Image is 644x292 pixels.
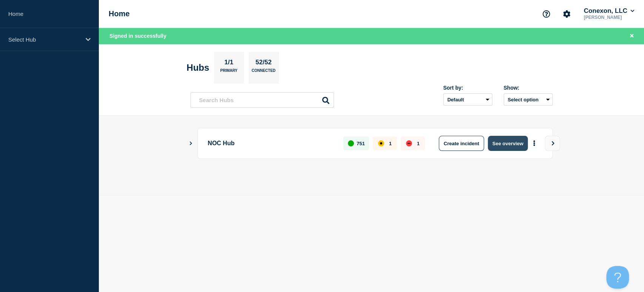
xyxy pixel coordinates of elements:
[488,136,528,151] button: See overview
[189,141,193,146] button: Show Connected Hubs
[389,141,392,146] p: 1
[504,85,553,91] div: Show:
[529,137,539,151] button: More actions
[8,36,81,43] p: Select Hub
[221,59,236,68] p: 1/1
[191,92,334,108] input: Search Hubs
[443,85,492,91] div: Sort by:
[504,93,553,106] button: Select option
[606,266,629,289] iframe: Help Scout Beacon - Open
[220,68,238,76] p: Primary
[545,136,560,151] button: View
[559,6,575,22] button: Account settings
[378,140,384,146] div: affected
[208,136,335,151] p: NOC Hub
[253,59,275,68] p: 52/52
[109,9,130,18] h1: Home
[348,140,354,146] div: up
[443,93,492,106] select: Sort by
[109,33,166,39] span: Signed in successfully
[582,7,636,15] button: Conexon, LLC
[538,6,554,22] button: Support
[406,140,412,146] div: down
[252,68,275,76] p: Connected
[417,141,420,146] p: 1
[357,141,365,146] p: 751
[439,136,484,151] button: Create incident
[187,62,209,73] h2: Hubs
[627,32,636,40] button: Close banner
[582,15,636,20] p: [PERSON_NAME]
